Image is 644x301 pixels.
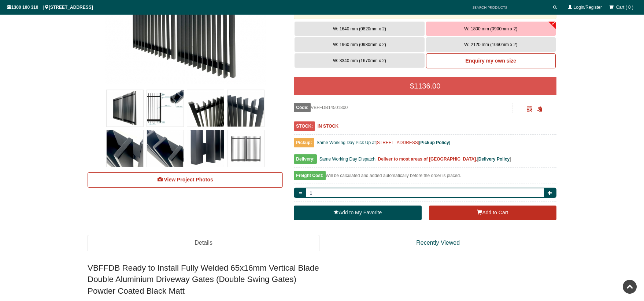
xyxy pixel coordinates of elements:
[333,58,386,63] span: W: 3340 mm (1670mm x 2)
[88,235,319,251] a: Details
[497,105,644,275] iframe: LiveChat chat widget
[318,124,338,129] b: IN STOCK
[187,90,224,127] img: VBFFDB - Ready to Install Fully Welded 65x16mm Vertical Blade - Aluminium Double Swing Gates - Ma...
[227,90,264,127] img: VBFFDB - Ready to Install Fully Welded 65x16mm Vertical Blade - Aluminium Double Swing Gates - Ma...
[464,26,517,31] span: W: 1800 mm (0900mm x 2)
[294,103,512,112] div: VBFFDB14501800
[294,206,421,220] a: Add to My Favorite
[414,82,440,90] span: 1136.00
[295,37,424,52] button: W: 1960 mm (0980mm x 2)
[426,53,556,69] a: Enquiry my own size
[227,130,264,167] img: VBFFDB - Ready to Install Fully Welded 65x16mm Vertical Blade - Aluminium Double Swing Gates - Ma...
[429,206,556,220] button: Add to Cart
[294,77,556,95] div: $
[421,140,449,145] a: Pickup Policy
[333,42,386,47] span: W: 1960 mm (0980mm x 2)
[7,5,93,10] span: 1300 100 310 | [STREET_ADDRESS]
[294,155,556,168] div: [ ]
[317,140,450,145] span: Same Working Day Pick Up at [ ]
[616,5,633,10] span: Cart ( 0 )
[88,172,283,188] a: View Project Photos
[478,157,510,162] a: Delivery Policy
[294,154,317,164] span: Delivery:
[333,26,386,31] span: W: 1640 mm (0820mm x 2)
[319,157,377,162] span: Same Working Day Dispatch.
[376,140,419,145] a: [STREET_ADDRESS]
[187,130,224,167] img: VBFFDB - Ready to Install Fully Welded 65x16mm Vertical Blade - Aluminium Double Swing Gates - Ma...
[426,22,556,36] button: W: 1800 mm (0900mm x 2)
[294,121,315,131] span: STOCK:
[378,157,477,162] b: Deliver to most areas of [GEOGRAPHIC_DATA].
[295,53,424,68] button: W: 3340 mm (1670mm x 2)
[147,130,184,167] img: VBFFDB - Ready to Install Fully Welded 65x16mm Vertical Blade - Aluminium Double Swing Gates - Ma...
[107,130,143,167] img: VBFFDB - Ready to Install Fully Welded 65x16mm Vertical Blade - Aluminium Double Swing Gates - Ma...
[147,90,184,127] img: VBFFDB - Ready to Install Fully Welded 65x16mm Vertical Blade - Aluminium Double Swing Gates - Ma...
[426,37,556,52] button: W: 2120 mm (1060mm x 2)
[294,138,314,147] span: Pickup:
[294,103,311,112] span: Code:
[574,5,602,10] a: Login/Register
[164,177,213,183] span: View Project Photos
[464,42,517,47] span: W: 2120 mm (1060mm x 2)
[294,171,326,180] span: Freight Cost:
[294,171,556,184] div: Will be calculated and added automatically before the order is placed.
[88,262,556,297] h2: VBFFDB Ready to Install Fully Welded 65x16mm Vertical Blade Double Aluminium Driveway Gates (Doub...
[466,58,516,64] b: Enquiry my own size
[319,235,556,251] a: Recently Viewed
[107,90,143,127] img: VBFFDB - Ready to Install Fully Welded 65x16mm Vertical Blade - Aluminium Double Swing Gates - Ma...
[469,3,551,12] input: SEARCH PRODUCTS
[295,22,424,36] button: W: 1640 mm (0820mm x 2)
